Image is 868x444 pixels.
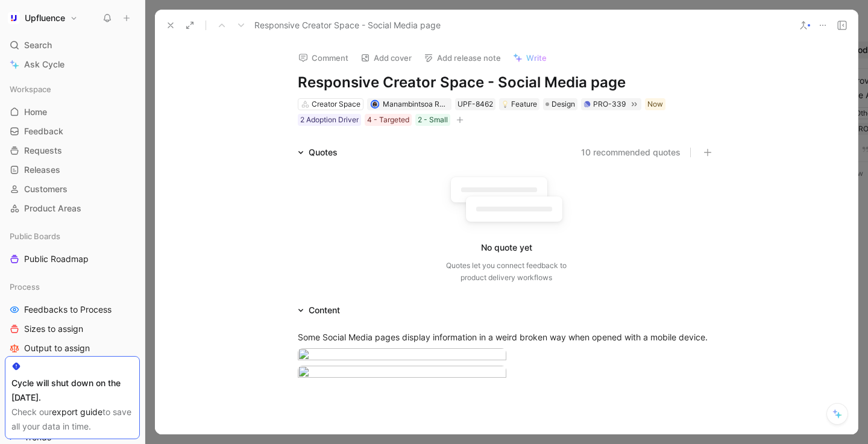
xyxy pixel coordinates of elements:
button: Write [508,49,552,66]
a: Feedbacks to Process [5,301,140,319]
div: Public BoardsPublic Roadmap [5,227,140,268]
div: Content [293,303,345,317]
span: Process [10,281,40,293]
a: Public Roadmap [5,250,140,268]
a: Ask Cycle [5,55,140,73]
div: Content [309,303,340,317]
img: 💡 [502,101,509,108]
span: Workspace [10,83,51,95]
span: Manambintsoa RABETRANO [383,99,479,108]
div: Feature [502,98,537,110]
span: Sizes to assign [24,323,83,335]
button: Add cover [355,49,417,66]
div: Process [5,278,140,296]
div: 2 - Small [418,114,448,126]
div: Check our to save all your data in time. [11,405,133,434]
div: 2 Adoption Driver [300,114,359,126]
div: 4 - Targeted [367,114,409,126]
span: Responsive Creator Space - Social Media page [254,18,441,33]
div: Public Boards [5,227,140,245]
span: Public Boards [10,230,60,242]
a: Product Areas [5,199,140,217]
h1: Responsive Creator Space - Social Media page [298,73,715,92]
div: PRO-339 [593,98,626,110]
a: Home [5,103,140,121]
div: Quotes let you connect feedback to product delivery workflows [446,260,567,284]
span: Requests [24,145,62,157]
span: Feedbacks to Process [24,304,112,316]
img: Screenshot 2025-09-26 at 17.35.12.png [298,366,506,382]
button: UpfluenceUpfluence [5,10,81,27]
span: Public Roadmap [24,253,89,265]
span: Customers [24,183,68,195]
span: Product Areas [24,202,81,214]
button: Add release note [418,49,506,66]
div: Quotes [309,145,338,160]
div: Search [5,36,140,54]
div: UPF-8462 [458,98,493,110]
a: Output to assign [5,339,140,357]
div: ProcessFeedbacks to ProcessSizes to assignOutput to assignBusiness Focus to assign [5,278,140,377]
button: Comment [293,49,354,66]
span: Design [552,98,575,110]
div: Creator Space [312,98,360,110]
span: Output to assign [24,342,90,354]
a: Requests [5,142,140,160]
a: export guide [52,407,102,417]
span: Ask Cycle [24,57,64,72]
img: Upfluence [8,12,20,24]
img: Screenshot 2025-09-26 at 17.34.45.png [298,348,506,364]
a: Feedback [5,122,140,140]
button: 10 recommended quotes [581,145,681,160]
div: No quote yet [481,240,532,255]
a: Customers [5,180,140,198]
div: Now [647,98,663,110]
h1: Upfluence [25,13,65,23]
span: Search [24,38,52,52]
span: Home [24,106,47,118]
div: Design [543,98,577,110]
div: Quotes [293,145,342,160]
span: Write [526,52,547,63]
div: Some Social Media pages display information in a weird broken way when opened with a mobile device. [298,331,715,343]
span: Feedback [24,125,63,137]
a: Sizes to assign [5,320,140,338]
div: 💡Feature [499,98,539,110]
div: Workspace [5,80,140,98]
div: Cycle will shut down on the [DATE]. [11,376,133,405]
img: avatar [371,101,378,107]
a: Releases [5,161,140,179]
span: Releases [24,164,60,176]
